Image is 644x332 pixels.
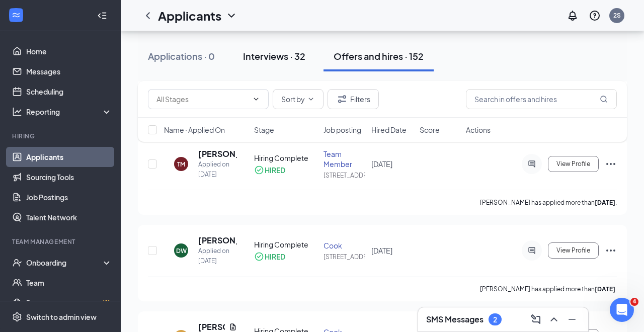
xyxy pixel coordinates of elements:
[12,258,22,268] svg: UserCheck
[371,125,407,135] span: Hired Date
[265,252,285,262] div: HIRED
[26,258,104,268] div: Onboarding
[26,312,97,322] div: Switch to admin view
[556,160,590,168] span: View Profile
[142,10,154,22] svg: ChevronLeft
[324,253,366,261] div: [STREET_ADDRESS]
[26,167,112,187] a: Sourcing Tools
[273,89,324,109] button: Sort byChevronDown
[334,50,424,62] div: Offers and hires · 152
[371,159,392,169] span: [DATE]
[426,314,484,325] h3: SMS Messages
[12,312,22,322] svg: Settings
[26,293,112,313] a: DocumentsCrown
[26,41,112,61] a: Home
[466,89,617,109] input: Search in offers and hires
[225,10,237,22] svg: ChevronDown
[567,10,579,22] svg: Notifications
[265,165,285,175] div: HIRED
[26,81,112,102] a: Scheduling
[156,94,248,105] input: All Stages
[324,149,366,169] div: Team Member
[254,125,274,135] span: Stage
[12,132,110,140] div: Hiring
[493,315,497,324] div: 2
[324,240,366,251] div: Cook
[254,239,317,250] div: Hiring Complete
[595,199,615,206] b: [DATE]
[12,237,110,246] div: Team Management
[148,50,215,62] div: Applications · 0
[324,125,361,135] span: Job posting
[198,148,237,159] h5: [PERSON_NAME]
[566,313,578,325] svg: Minimize
[610,298,634,322] iframe: Intercom live chat
[548,242,599,259] button: View Profile
[12,107,22,117] svg: Analysis
[605,244,617,257] svg: Ellipses
[26,187,112,207] a: Job Postings
[336,93,348,105] svg: Filter
[589,10,601,22] svg: QuestionInfo
[526,246,538,255] svg: ActiveChat
[198,246,237,266] div: Applied on [DATE]
[307,95,315,103] svg: ChevronDown
[548,313,560,325] svg: ChevronUp
[26,107,113,117] div: Reporting
[26,61,112,81] a: Messages
[229,323,237,331] svg: Document
[176,246,187,255] div: DW
[526,160,538,168] svg: ActiveChat
[254,252,264,262] svg: CheckmarkCircle
[613,11,621,20] div: 2S
[164,125,225,135] span: Name · Applied On
[480,285,617,293] p: [PERSON_NAME] has applied more than .
[26,207,112,227] a: Talent Network
[198,235,237,246] h5: [PERSON_NAME]
[281,96,305,103] span: Sort by
[556,247,590,254] span: View Profile
[158,7,221,24] h1: Applicants
[252,95,260,103] svg: ChevronDown
[26,273,112,293] a: Team
[177,160,185,169] div: TM
[198,159,237,180] div: Applied on [DATE]
[466,125,491,135] span: Actions
[254,153,317,163] div: Hiring Complete
[630,298,638,306] span: 4
[530,313,542,325] svg: ComposeMessage
[97,11,107,21] svg: Collapse
[605,158,617,170] svg: Ellipses
[564,311,580,327] button: Minimize
[371,246,392,255] span: [DATE]
[254,165,264,175] svg: CheckmarkCircle
[528,311,544,327] button: ComposeMessage
[328,89,379,109] button: Filter Filters
[11,10,21,20] svg: WorkstreamLogo
[324,171,366,180] div: [STREET_ADDRESS]
[600,95,608,103] svg: MagnifyingGlass
[480,198,617,207] p: [PERSON_NAME] has applied more than .
[420,125,440,135] span: Score
[548,156,599,172] button: View Profile
[546,311,562,327] button: ChevronUp
[595,285,615,293] b: [DATE]
[243,50,305,62] div: Interviews · 32
[26,147,112,167] a: Applicants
